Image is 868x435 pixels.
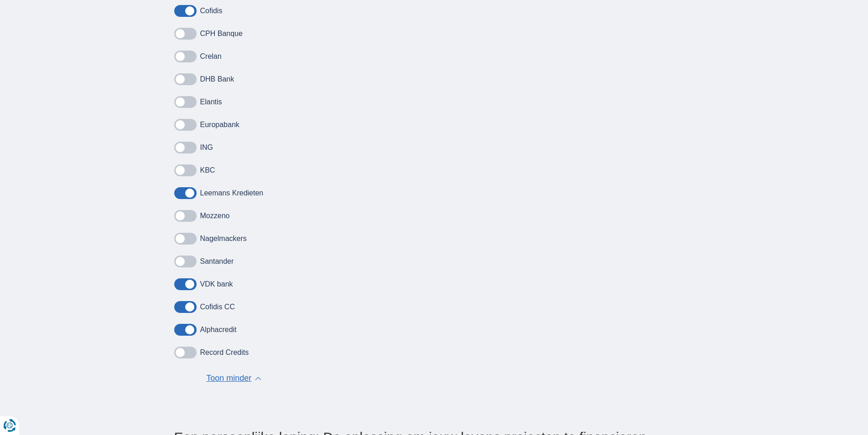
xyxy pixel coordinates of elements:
label: Crelan [200,52,222,61]
label: Nagelmackers [200,235,247,243]
label: Elantis [200,98,222,106]
label: Record Credits [200,348,249,357]
label: Cofidis [200,7,223,15]
label: Alphacredit [200,326,237,334]
label: Leemans Kredieten [200,189,264,197]
label: Cofidis CC [200,303,235,311]
span: ▲ [255,377,261,380]
span: Toon minder [206,373,251,384]
label: ING [200,143,213,152]
label: Mozzeno [200,212,230,220]
label: VDK bank [200,280,233,288]
label: Santander [200,257,234,266]
label: KBC [200,166,215,174]
label: DHB Bank [200,75,234,83]
button: Toon minder ▲ [203,372,264,385]
label: Europabank [200,121,239,129]
label: CPH Banque [200,30,243,38]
